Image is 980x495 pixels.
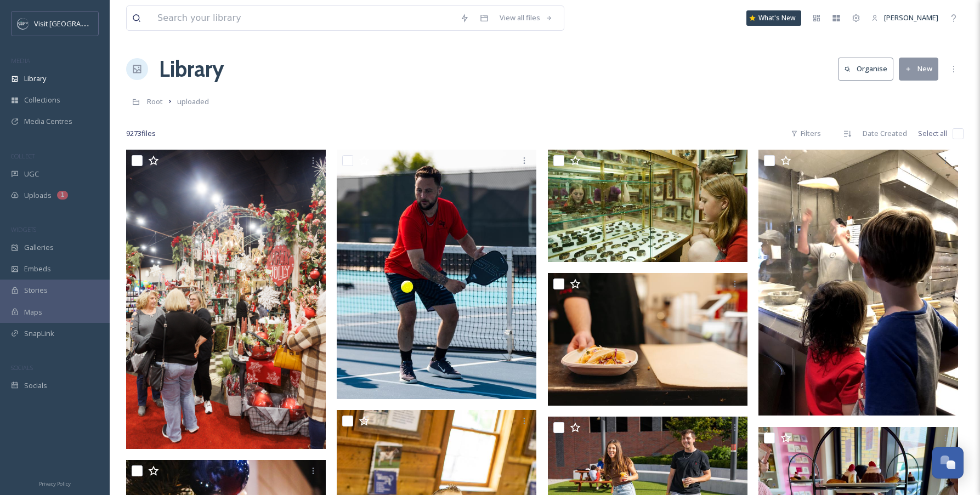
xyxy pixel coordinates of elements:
a: What's New [746,10,801,26]
input: Search your library [152,6,455,30]
button: Open Chat [932,447,964,479]
img: c3es6xdrejuflcaqpovn.png [18,18,29,29]
img: TQ5A3802.jpg [548,273,747,406]
a: [PERSON_NAME] [866,7,944,29]
a: Organise [838,58,899,80]
span: Select all [918,128,947,139]
a: View all files [494,7,558,29]
span: Socials [24,380,47,391]
span: UGC [24,169,39,179]
span: COLLECT [11,152,35,160]
span: Collections [24,95,60,105]
span: Root [147,96,163,106]
button: New [899,58,938,80]
span: uploaded [177,96,209,106]
img: 138.jpg [126,150,326,449]
span: WIDGETS [11,225,36,234]
img: VisitOP - Pickleball - 4x5-6803.jpg [337,150,536,399]
span: Galleries [24,242,54,253]
span: Library [24,73,46,84]
a: uploaded [177,95,209,108]
span: Visit [GEOGRAPHIC_DATA] [34,18,119,29]
a: Privacy Policy [39,476,71,490]
div: 1 [57,191,68,200]
img: IMG_5711(1).jpg [758,150,958,416]
span: Embeds [24,264,51,274]
div: Date Created [857,123,913,144]
span: MEDIA [11,56,30,65]
span: Stories [24,285,48,295]
button: Organise [838,58,893,80]
span: 9273 file s [126,128,156,139]
img: Leila 1.JPG [548,150,747,261]
span: Maps [24,307,42,317]
span: Privacy Policy [39,480,71,487]
span: SOCIALS [11,363,33,372]
span: [PERSON_NAME] [884,13,938,22]
span: Uploads [24,190,52,201]
a: Library [159,53,224,86]
span: Media Centres [24,116,72,127]
div: Filters [785,123,826,144]
span: SnapLink [24,328,54,339]
a: Root [147,95,163,108]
